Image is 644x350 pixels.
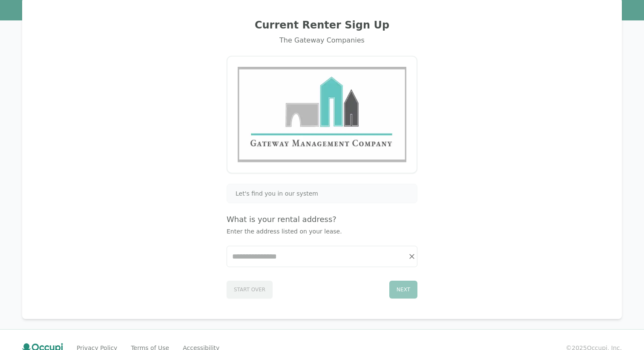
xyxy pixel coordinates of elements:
p: Enter the address listed on your lease. [227,227,417,236]
img: Gateway Management [238,67,406,162]
div: The Gateway Companies [32,35,612,46]
h4: What is your rental address? [227,213,417,225]
span: Let's find you in our system [236,189,318,198]
h2: Current Renter Sign Up [32,18,612,32]
input: Start typing... [227,246,417,267]
button: Clear [406,250,418,262]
